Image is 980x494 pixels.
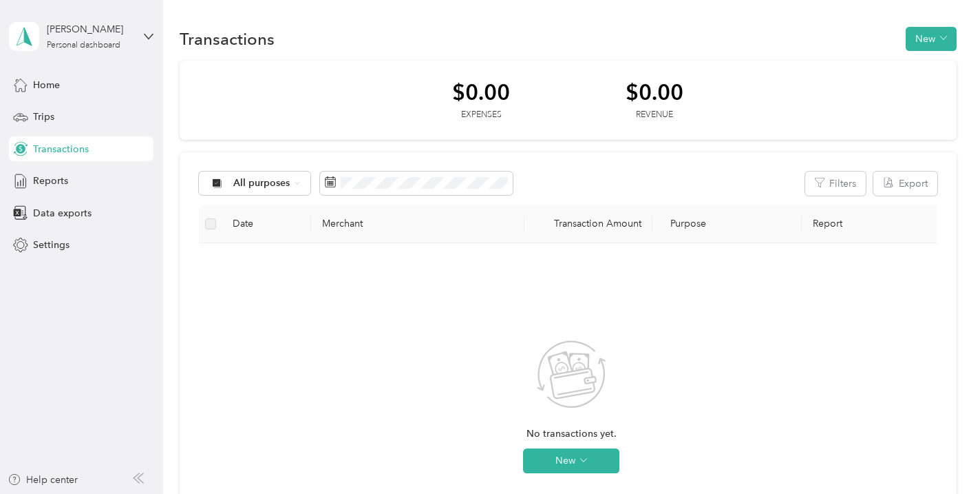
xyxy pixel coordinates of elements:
[33,206,92,220] span: Data exports
[873,172,937,196] button: Export
[903,417,980,494] iframe: Everlance-gr Chat Button Frame
[233,178,290,188] span: All purposes
[524,205,652,243] th: Transaction Amount
[311,205,524,243] th: Merchant
[33,238,70,252] span: Settings
[805,172,866,196] button: Filters
[33,142,89,156] span: Transactions
[802,205,944,243] th: Report
[47,41,120,50] div: Personal dashboard
[452,80,510,104] div: $0.00
[626,80,683,104] div: $0.00
[626,109,683,121] div: Revenue
[523,449,619,473] button: New
[663,218,707,229] span: Purpose
[8,473,78,487] button: Help center
[33,174,68,188] span: Reports
[526,426,617,442] span: No transactions yet.
[33,110,54,124] span: Trips
[47,22,133,37] div: [PERSON_NAME]
[452,109,510,121] div: Expenses
[222,205,311,243] th: Date
[180,32,275,46] h1: Transactions
[33,78,60,92] span: Home
[906,27,957,51] button: New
